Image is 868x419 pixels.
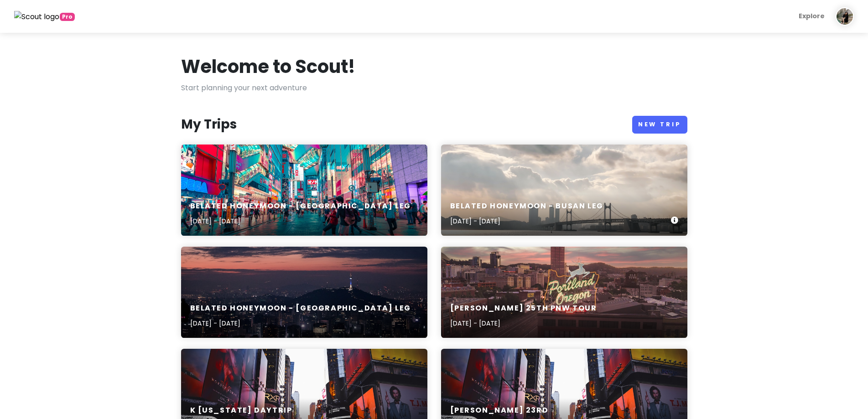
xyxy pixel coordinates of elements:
[441,145,687,236] a: Oakland Bay Bridge, San Francisco during daytimeBelated Honeymoon - Busan Leg[DATE] - [DATE]
[441,247,687,338] a: a large neon sign on top of a building[PERSON_NAME] 25th PNW Tour[DATE] - [DATE]
[14,10,75,22] a: Pro
[181,145,427,236] a: people walking on road near well-lit buildingsBelated Honeymoon - [GEOGRAPHIC_DATA] Leg[DATE] - [...
[836,7,854,26] img: User profile
[450,304,597,313] h6: [PERSON_NAME] 25th PNW Tour
[450,318,597,328] p: [DATE] - [DATE]
[450,406,549,415] h6: [PERSON_NAME] 23rd
[190,216,411,226] p: [DATE] - [DATE]
[190,406,292,415] h6: K [US_STATE] Daytrip
[190,202,411,211] h6: Belated Honeymoon - [GEOGRAPHIC_DATA] Leg
[190,304,411,313] h6: Belated Honeymoon - [GEOGRAPHIC_DATA] Leg
[181,247,427,338] a: lighted city skyline at nightBelated Honeymoon - [GEOGRAPHIC_DATA] Leg[DATE] - [DATE]
[14,11,60,23] img: Scout logo
[450,216,603,226] p: [DATE] - [DATE]
[450,202,603,211] h6: Belated Honeymoon - Busan Leg
[181,116,237,133] h3: My Trips
[795,7,828,25] a: Explore
[181,82,687,94] p: Start planning your next adventure
[181,55,355,78] h1: Welcome to Scout!
[632,116,687,134] a: New Trip
[60,13,75,21] span: greetings, globetrotter
[190,318,411,328] p: [DATE] - [DATE]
